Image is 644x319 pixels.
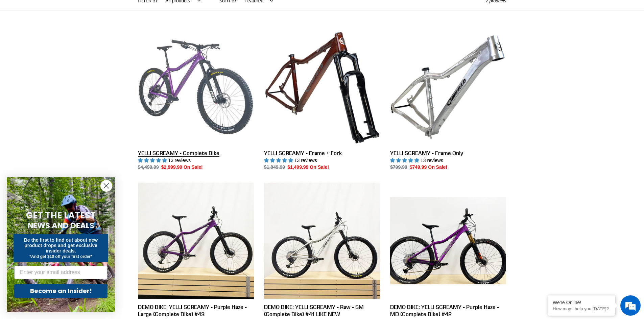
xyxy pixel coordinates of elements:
div: We're Online! [553,300,610,305]
span: Be the first to find out about new product drops and get exclusive insider deals. [24,237,98,254]
span: *And get $10 off your first order* [29,254,92,259]
button: Close dialog [100,180,112,192]
button: Become an Insider! [14,284,108,298]
p: How may I help you today? [553,306,610,311]
span: GET THE LATEST [26,209,96,221]
input: Enter your email address [14,266,108,279]
span: NEWS AND DEALS [28,220,94,231]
